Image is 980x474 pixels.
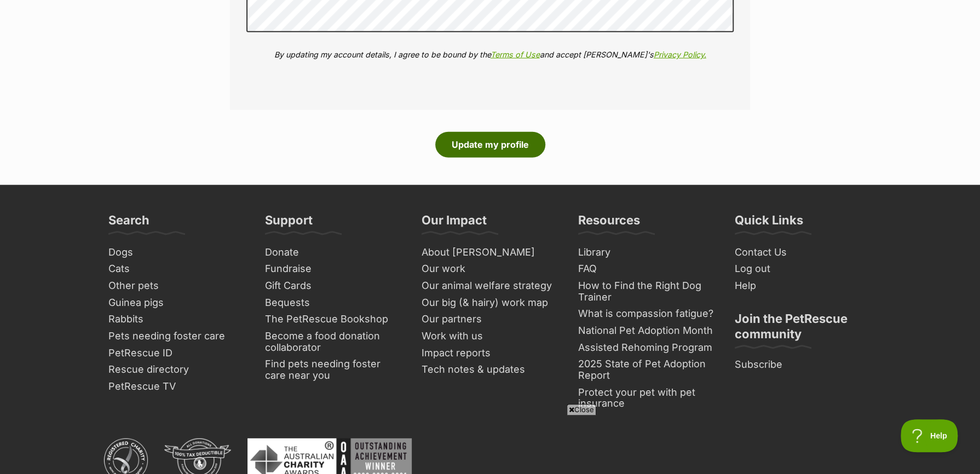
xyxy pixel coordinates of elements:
a: Assisted Rehoming Program [574,339,719,356]
a: Our animal welfare strategy [417,278,563,294]
a: Dogs [104,244,250,261]
h3: Resources [578,212,640,234]
a: Cats [104,261,250,278]
a: What is compassion fatigue? [574,305,719,322]
a: Pets needing foster care [104,328,250,345]
a: Fundraise [261,261,406,278]
iframe: Help Scout Beacon - Open [901,419,958,452]
h3: Search [108,212,149,234]
a: FAQ [574,261,719,278]
a: The PetRescue Bookshop [261,311,406,328]
a: Contact Us [730,244,876,261]
a: Donate [261,244,406,261]
a: Find pets needing foster care near you [261,356,406,384]
a: Rescue directory [104,361,250,378]
a: Guinea pigs [104,294,250,311]
a: National Pet Adoption Month [574,322,719,339]
a: Log out [730,261,876,278]
a: Other pets [104,278,250,294]
a: Library [574,244,719,261]
a: 2025 State of Pet Adoption Report [574,356,719,384]
a: Our big (& hairy) work map [417,294,563,311]
a: Subscribe [730,356,876,373]
a: Terms of Use [491,50,540,59]
h3: Our Impact [422,212,487,234]
a: Protect your pet with pet insurance [574,384,719,412]
a: Help [730,278,876,294]
a: How to Find the Right Dog Trainer [574,278,719,305]
h3: Join the PetRescue community [735,311,872,348]
a: Bequests [261,294,406,311]
a: Impact reports [417,345,563,362]
a: Our partners [417,311,563,328]
a: Privacy Policy. [654,50,706,59]
a: PetRescue TV [104,378,250,395]
a: About [PERSON_NAME] [417,244,563,261]
span: Close [567,404,596,415]
a: PetRescue ID [104,345,250,362]
iframe: Advertisement [224,419,756,469]
a: Become a food donation collaborator [261,328,406,356]
a: Work with us [417,328,563,345]
h3: Quick Links [735,212,803,234]
a: Tech notes & updates [417,361,563,378]
p: By updating my account details, I agree to be bound by the and accept [PERSON_NAME]'s [246,49,734,60]
a: Rabbits [104,311,250,328]
button: Update my profile [435,132,545,157]
a: Gift Cards [261,278,406,294]
a: Our work [417,261,563,278]
h3: Support [265,212,313,234]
